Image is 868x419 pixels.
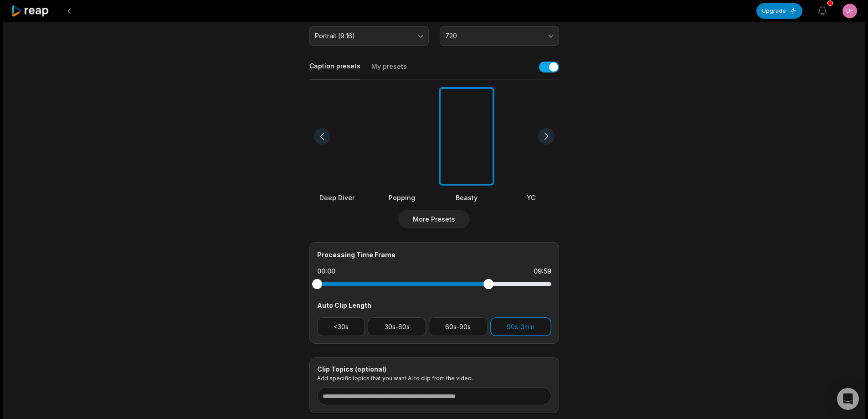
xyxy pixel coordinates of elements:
[398,210,470,228] button: More Presets
[309,193,365,202] div: Deep Diver
[439,193,494,202] div: Beasty
[317,365,551,373] div: Clip Topics (optional)
[317,300,551,310] div: Auto Clip Length
[309,62,360,79] button: Caption presets
[317,250,551,259] div: Processing Time Frame
[309,26,429,46] button: Portrait (9:16)
[315,32,411,40] span: Portrait (9:16)
[534,267,551,276] div: 09:59
[368,317,426,336] button: 30s-60s
[445,32,541,40] span: 720
[317,375,551,382] p: Add specific topics that you want AI to clip from the video.
[837,388,859,410] div: Open Intercom Messenger
[374,193,430,202] div: Popping
[503,193,559,202] div: YC
[429,317,488,336] button: 60s-90s
[317,267,335,276] div: 00:00
[490,317,551,336] button: 90s-3min
[440,26,559,46] button: 720
[756,3,802,19] button: Upgrade
[317,317,365,336] button: <30s
[371,62,407,79] button: My presets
